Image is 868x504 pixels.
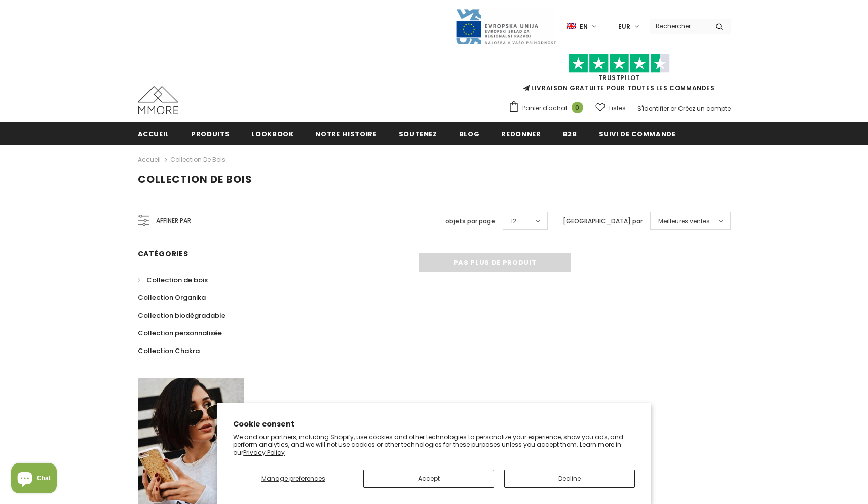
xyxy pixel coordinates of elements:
[399,122,437,145] a: soutenez
[563,122,577,145] a: B2B
[315,129,376,139] span: Notre histoire
[138,311,225,320] span: Collection biodégradable
[138,342,200,360] a: Collection Chakra
[399,129,437,139] span: soutenez
[138,346,200,356] span: Collection Chakra
[138,271,208,289] a: Collection de bois
[511,216,516,226] span: 12
[459,122,480,145] a: Blog
[670,104,676,113] span: or
[595,99,626,117] a: Listes
[599,122,676,145] a: Suivi de commande
[8,463,60,496] inbox-online-store-chat: Shopify online store chat
[598,73,640,82] a: TrustPilot
[251,122,293,145] a: Lookbook
[243,448,285,457] a: Privacy Policy
[618,22,630,32] span: EUR
[650,19,708,33] input: Search Site
[233,419,635,430] h2: Cookie consent
[522,103,568,113] span: Panier d'achat
[261,474,325,483] span: Manage preferences
[658,216,710,226] span: Meilleures ventes
[233,433,635,457] p: We and our partners, including Shopify, use cookies and other technologies to personalize your ex...
[572,102,583,113] span: 0
[609,103,626,113] span: Listes
[563,129,577,139] span: B2B
[170,155,225,164] a: Collection de bois
[138,122,170,145] a: Accueil
[455,22,556,30] a: Javni Razpis
[508,58,731,92] span: LIVRAISON GRATUITE POUR TOUTES LES COMMANDES
[191,129,230,139] span: Produits
[637,104,669,113] a: S'identifier
[138,153,161,166] a: Accueil
[455,8,556,45] img: Javni Razpis
[563,216,643,226] label: [GEOGRAPHIC_DATA] par
[315,122,376,145] a: Notre histoire
[501,129,541,139] span: Redonner
[156,215,191,226] span: Affiner par
[191,122,230,145] a: Produits
[138,249,188,259] span: Catégories
[146,275,208,285] span: Collection de bois
[233,470,353,488] button: Manage preferences
[138,172,252,186] span: Collection de bois
[251,129,293,139] span: Lookbook
[138,289,206,306] a: Collection Organika
[599,129,676,139] span: Suivi de commande
[678,104,731,113] a: Créez un compte
[138,86,178,114] img: Cas MMORE
[138,324,222,342] a: Collection personnalisée
[138,293,206,302] span: Collection Organika
[501,122,541,145] a: Redonner
[138,328,222,338] span: Collection personnalisée
[580,22,588,32] span: en
[138,306,225,324] a: Collection biodégradable
[508,101,588,116] a: Panier d'achat 0
[363,470,494,488] button: Accept
[567,22,576,31] img: i-lang-1.png
[138,129,170,139] span: Accueil
[445,216,495,226] label: objets par page
[459,129,480,139] span: Blog
[569,54,670,73] img: Faites confiance aux étoiles pilotes
[504,470,635,488] button: Decline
